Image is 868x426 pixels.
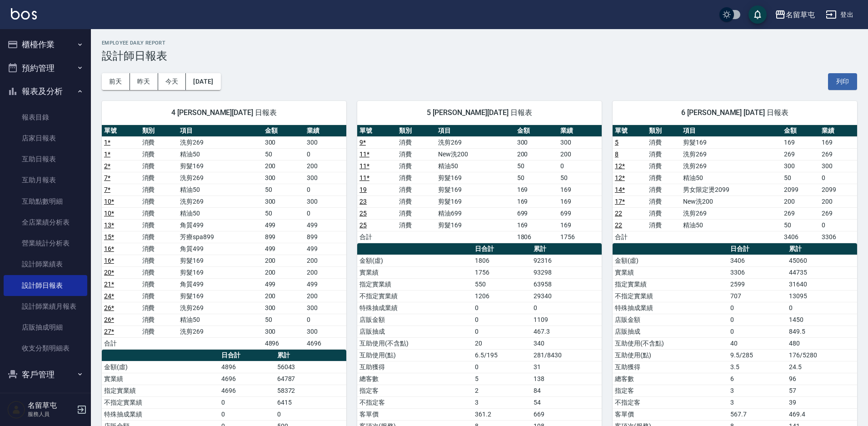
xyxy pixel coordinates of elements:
[4,149,87,170] a: 互助日報表
[178,231,263,243] td: 芳療spa899
[787,373,857,385] td: 96
[357,278,473,290] td: 指定實業績
[782,136,819,148] td: 169
[304,184,346,195] td: 0
[787,396,857,408] td: 39
[263,207,304,219] td: 50
[263,302,304,314] td: 300
[140,266,178,278] td: 消費
[681,184,781,195] td: 男女限定燙2099
[728,326,787,337] td: 0
[681,219,781,231] td: 精油50
[615,150,619,158] a: 8
[397,136,436,148] td: 消費
[357,125,397,137] th: 單號
[681,160,781,172] td: 洗剪269
[304,326,346,337] td: 300
[531,326,602,337] td: 467.3
[140,207,178,219] td: 消費
[531,302,602,314] td: 0
[819,195,857,207] td: 200
[473,290,531,302] td: 1206
[4,317,87,338] a: 店販抽成明細
[4,296,87,317] a: 設計師業績月報表
[4,363,87,386] button: 客戶管理
[782,125,819,137] th: 金額
[178,219,263,231] td: 角質499
[819,125,857,137] th: 業績
[4,56,87,80] button: 預約管理
[473,349,531,361] td: 6.5/195
[263,195,304,207] td: 300
[140,219,178,231] td: 消費
[4,233,87,254] a: 營業統計分析表
[4,191,87,212] a: 互助點數明細
[436,136,514,148] td: 洗剪269
[304,160,346,172] td: 200
[219,385,274,396] td: 4696
[304,231,346,243] td: 899
[263,266,304,278] td: 200
[304,195,346,207] td: 300
[4,107,87,128] a: 報表目錄
[102,40,857,46] h2: Employee Daily Report
[531,396,602,408] td: 54
[515,136,559,148] td: 300
[728,337,787,349] td: 40
[178,172,263,184] td: 洗剪269
[178,255,263,266] td: 剪髮169
[178,278,263,290] td: 角質499
[186,73,220,90] button: [DATE]
[4,128,87,149] a: 店家日報表
[140,278,178,290] td: 消費
[728,290,787,302] td: 707
[647,172,681,184] td: 消費
[359,198,367,205] a: 23
[728,255,787,266] td: 3406
[613,266,728,278] td: 實業績
[359,186,367,193] a: 19
[787,314,857,326] td: 1450
[819,148,857,160] td: 269
[178,207,263,219] td: 精油50
[140,184,178,195] td: 消費
[615,221,622,229] a: 22
[436,195,514,207] td: 剪髮169
[819,172,857,184] td: 0
[263,148,304,160] td: 50
[263,278,304,290] td: 499
[304,278,346,290] td: 499
[178,195,263,207] td: 洗剪269
[357,255,473,266] td: 金額(虛)
[647,219,681,231] td: 消費
[357,125,602,243] table: a dense table
[102,361,219,373] td: 金額(虛)
[304,314,346,326] td: 0
[4,338,87,359] a: 收支分類明細表
[613,314,728,326] td: 店販金額
[263,184,304,195] td: 50
[263,255,304,266] td: 200
[728,349,787,361] td: 9.5/285
[613,385,728,396] td: 指定客
[681,172,781,184] td: 精油50
[263,337,304,349] td: 4896
[531,278,602,290] td: 63958
[263,326,304,337] td: 300
[397,184,436,195] td: 消費
[515,231,559,243] td: 1806
[158,73,186,90] button: 今天
[515,184,559,195] td: 169
[102,50,857,62] h3: 設計師日報表
[357,385,473,396] td: 指定客
[647,160,681,172] td: 消費
[357,302,473,314] td: 特殊抽成業績
[275,396,346,408] td: 6415
[531,361,602,373] td: 31
[4,212,87,233] a: 全店業績分析表
[647,207,681,219] td: 消費
[263,219,304,231] td: 499
[304,148,346,160] td: 0
[436,207,514,219] td: 精油699
[681,195,781,207] td: New洗200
